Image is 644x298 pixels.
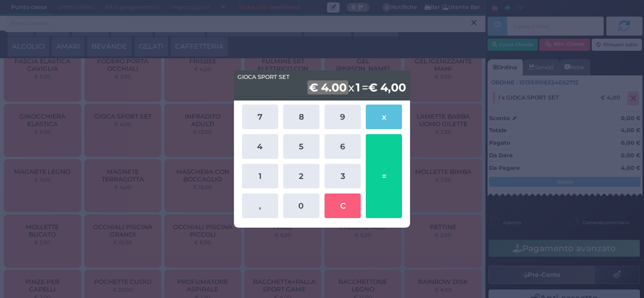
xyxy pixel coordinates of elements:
[242,164,278,188] button: 1
[242,134,278,159] button: 4
[242,105,278,129] button: 7
[325,134,361,159] button: 6
[307,80,348,94] b: € 4.00
[325,105,361,129] button: 9
[368,80,406,94] b: € 4,00
[234,70,410,101] div: x =
[283,105,319,129] button: 8
[366,134,402,218] button: =
[283,164,319,188] button: 2
[325,164,361,188] button: 3
[283,134,319,159] button: 5
[366,105,402,129] button: x
[325,193,361,218] button: C
[237,73,290,81] span: GIOCA SPORT SET
[354,80,362,94] b: 1
[242,193,278,218] button: ,
[283,193,319,218] button: 0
